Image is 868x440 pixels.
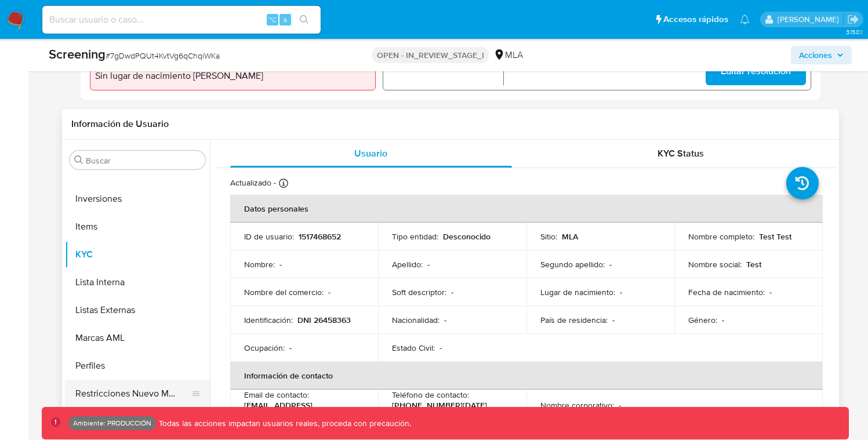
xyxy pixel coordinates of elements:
[297,315,351,325] p: DNI 26458363
[443,231,491,242] p: Desconocido
[230,195,823,223] th: Datos personales
[722,315,724,325] p: -
[392,390,469,400] p: Teléfono de contacto :
[244,343,285,353] p: Ocupación :
[791,46,852,64] button: Acciones
[244,400,360,421] p: [EMAIL_ADDRESS][DOMAIN_NAME]
[451,287,453,297] p: -
[799,46,832,64] span: Acciones
[65,324,210,352] button: Marcas AML
[609,259,612,270] p: -
[540,315,608,325] p: País de residencia :
[106,50,220,61] span: # 7gDwdPQUt4KvtVg6qChqiWKa
[328,287,331,297] p: -
[372,47,489,63] p: OPEN - IN_REVIEW_STAGE_I
[769,287,772,297] p: -
[392,287,446,297] p: Soft descriptor :
[156,418,411,429] p: Todas las acciones impactan usuarios reales, proceda con precaución.
[619,400,621,410] p: -
[846,27,862,37] span: 3.150.1
[540,231,557,242] p: Sitio :
[244,259,275,270] p: Nombre :
[299,231,341,242] p: 1517468652
[73,421,151,426] p: Ambiente: PRODUCCIÓN
[440,343,442,353] p: -
[65,241,210,268] button: KYC
[688,231,754,242] p: Nombre completo :
[292,12,316,28] button: search-icon
[244,287,324,297] p: Nombre del comercio :
[392,259,423,270] p: Apellido :
[392,343,435,353] p: Estado Civil :
[268,14,277,25] span: ⌥
[778,14,843,25] p: joaquin.dolcemascolo@mercadolibre.com
[284,14,287,25] span: s
[688,315,717,325] p: Género :
[86,155,201,166] input: Buscar
[65,213,210,241] button: Items
[244,390,309,400] p: Email de contacto :
[540,287,615,297] p: Lugar de nacimiento :
[392,231,438,242] p: Tipo entidad :
[65,352,210,380] button: Perfiles
[42,12,321,27] input: Buscar usuario o caso...
[540,259,605,270] p: Segundo apellido :
[392,315,440,325] p: Nacionalidad :
[279,259,282,270] p: -
[65,185,210,213] button: Inversiones
[244,315,293,325] p: Identificación :
[444,315,446,325] p: -
[688,287,765,297] p: Fecha de nacimiento :
[663,13,728,26] span: Accesos rápidos
[71,118,169,130] h1: Información de Usuario
[354,147,387,160] span: Usuario
[230,362,823,390] th: Información de contacto
[847,13,859,26] a: Salir
[289,343,292,353] p: -
[688,259,742,270] p: Nombre social :
[620,287,622,297] p: -
[540,400,614,410] p: Nombre corporativo :
[746,259,761,270] p: Test
[427,259,430,270] p: -
[65,380,201,408] button: Restricciones Nuevo Mundo
[65,296,210,324] button: Listas Externas
[493,49,523,61] div: MLA
[74,155,83,165] button: Buscar
[658,147,704,160] span: KYC Status
[244,231,294,242] p: ID de usuario :
[392,400,508,421] p: [PHONE_NUMBER][DATE][DATE]
[740,14,750,24] a: Notificaciones
[49,45,106,63] b: Screening
[759,231,791,242] p: Test Test
[230,177,276,188] p: Actualizado -
[562,231,578,242] p: MLA
[612,315,615,325] p: -
[65,268,210,296] button: Lista Interna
